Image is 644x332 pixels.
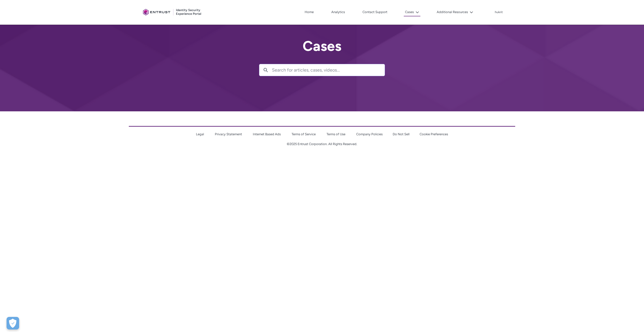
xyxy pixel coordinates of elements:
h2: Cases [259,38,385,54]
a: Internet Based Ads [253,132,281,136]
a: Terms of Service [292,132,316,136]
a: Cookie Preferences [420,132,448,136]
button: Search [259,64,272,76]
button: User Profile hukrit [495,9,503,14]
button: Open Preferences [7,317,19,329]
p: hukrit [495,11,503,14]
a: Contact Support [361,8,389,16]
a: Analytics, opens in new tab [330,8,346,16]
a: Legal [196,132,204,136]
a: Terms of Use [327,132,345,136]
a: Do Not Sell [393,132,410,136]
a: Privacy Statement [215,132,242,136]
div: Cookie Preferences [7,317,19,329]
button: Additional Resources [435,8,474,16]
input: Search for articles, cases, videos... [272,64,385,76]
button: Cases [404,8,420,16]
a: Company Policies [356,132,383,136]
a: Home [303,8,315,16]
p: ©2025 Entrust Corporation. All Rights Reserved. [129,142,515,147]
